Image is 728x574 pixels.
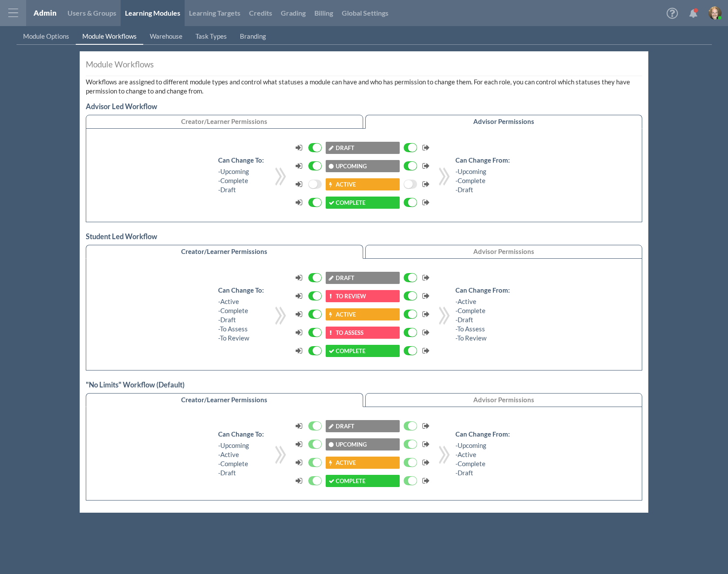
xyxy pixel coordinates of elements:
[336,423,354,430] span: Draft
[86,245,363,259] li: Creator/Learner Permissions
[455,167,510,176] div: - Upcoming
[218,306,273,315] div: - Complete
[455,315,510,324] div: - Draft
[326,272,400,284] button: Draft
[455,441,510,450] div: - Upcoming
[17,28,76,45] a: Module Options
[336,163,367,170] span: Upcoming
[218,324,273,334] div: - To Assess
[336,347,365,354] span: Complete
[455,176,510,185] div: - Complete
[86,77,642,96] p: Workflows are assigned to different module types and control what statuses a module can have and ...
[86,232,642,241] div: Student Led Workflow
[218,286,273,295] div: Can Change To :
[408,198,417,207] span: ON
[326,420,400,432] button: Draft
[218,167,273,176] div: - Upcoming
[336,274,354,281] span: Draft
[365,245,642,259] li: Advisor Permissions
[86,59,154,69] span: Module Workflows
[189,28,233,45] a: Task Types
[408,292,417,300] span: ON
[326,197,400,209] button: Complete
[86,393,363,407] li: Creator/Learner Permissions
[218,297,273,306] div: - Active
[408,347,417,355] span: ON
[313,440,321,448] span: ON
[76,28,143,45] a: Module Workflows
[313,143,321,152] span: ON
[336,311,356,318] span: Active
[150,32,182,40] span: Warehouse
[313,347,321,355] span: ON
[218,450,273,459] div: - Active
[326,178,400,190] button: Active
[455,185,510,194] div: - Draft
[408,143,417,152] span: ON
[326,290,400,302] button: To Review
[326,345,400,357] button: Complete
[326,142,400,154] button: Draft
[336,293,366,300] span: To Review
[313,198,321,207] span: ON
[143,28,189,45] a: Warehouse
[313,477,321,485] span: ON
[313,422,321,430] span: ON
[408,422,417,430] span: ON
[218,156,273,165] div: Can Change To :
[455,324,510,334] div: - To Assess
[218,185,273,194] div: - Draft
[218,176,273,185] div: - Complete
[365,115,642,129] li: Advisor Permissions
[455,468,510,477] div: - Draft
[455,156,510,165] div: Can Change From :
[336,181,356,188] span: Active
[408,477,417,485] span: ON
[233,28,273,45] a: Branding
[455,334,510,343] div: - To Review
[455,450,510,459] div: - Active
[240,32,266,40] span: Branding
[326,160,400,172] button: Upcoming
[34,8,57,17] a: Admin
[326,475,400,487] button: Complete
[408,162,417,170] span: ON
[408,310,417,318] span: ON
[309,180,317,188] span: OFF
[86,380,642,390] div: "No Limits" Workflow (Default)
[313,310,321,318] span: ON
[404,180,413,188] span: OFF
[326,457,400,469] button: Active
[86,102,642,111] div: Advisor Led Workflow
[455,459,510,468] div: - Complete
[313,292,321,300] span: ON
[218,315,273,324] div: - Draft
[408,328,417,337] span: ON
[218,459,273,468] div: - Complete
[218,468,273,477] div: - Draft
[326,438,400,451] button: Upcoming
[408,440,417,448] span: ON
[218,441,273,450] div: - Upcoming
[708,7,721,20] img: image
[455,286,510,295] div: Can Change From :
[455,430,510,439] div: Can Change From :
[313,458,321,467] span: ON
[455,297,510,306] div: - Active
[455,306,510,315] div: - Complete
[23,32,69,40] span: Module Options
[336,144,354,151] span: Draft
[313,162,321,170] span: ON
[336,459,356,466] span: Active
[336,477,365,484] span: Complete
[195,32,227,40] span: Task Types
[218,430,273,439] div: Can Change To :
[336,441,367,448] span: Upcoming
[336,199,365,206] span: Complete
[408,274,417,282] span: ON
[313,328,321,337] span: ON
[365,393,642,407] li: Advisor Permissions
[336,329,364,336] span: To Assess
[82,32,137,40] span: Module Workflows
